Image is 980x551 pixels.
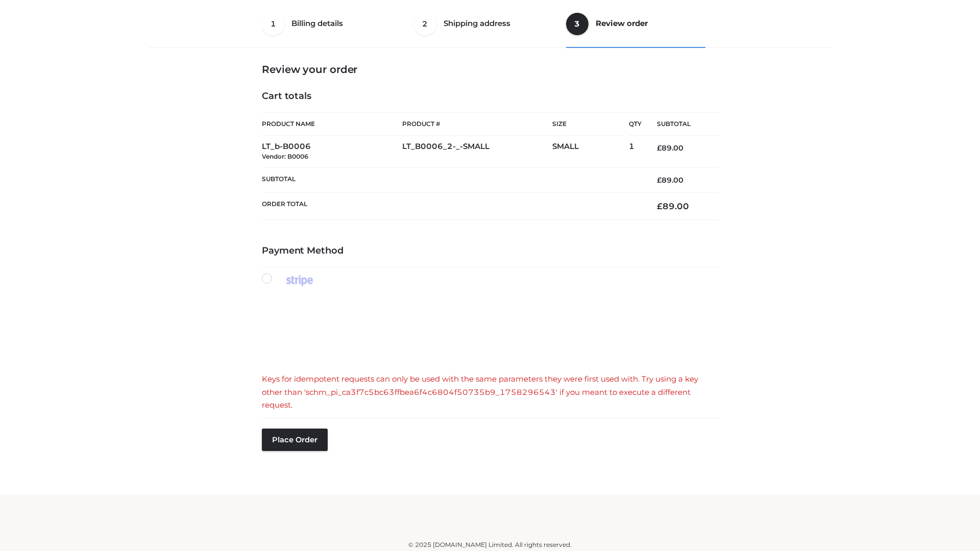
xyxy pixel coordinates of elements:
[262,112,402,136] th: Product Name
[262,193,642,220] th: Order Total
[552,136,629,168] td: SMALL
[262,245,718,257] h4: Payment Method
[402,136,552,168] td: LT_B0006_2-_-SMALL
[552,113,624,136] th: Size
[657,201,689,211] bdi: 89.00
[657,176,683,185] bdi: 89.00
[262,136,402,168] td: LT_b-B0006
[642,113,718,136] th: Subtotal
[262,429,328,451] button: Place order
[657,143,683,153] bdi: 89.00
[262,167,642,192] th: Subtotal
[657,143,661,153] span: £
[657,176,661,185] span: £
[629,112,642,136] th: Qty
[262,63,718,76] h3: Review your order
[402,112,552,136] th: Product #
[657,201,663,211] span: £
[262,372,718,412] div: Keys for idempotent requests can only be used with the same parameters they were first used with....
[262,91,718,102] h4: Cart totals
[260,297,716,362] iframe: Secure payment input frame
[152,540,828,550] div: © 2025 [DOMAIN_NAME] Limited. All rights reserved.
[629,136,642,168] td: 1
[262,153,308,160] small: Vendor: B0006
